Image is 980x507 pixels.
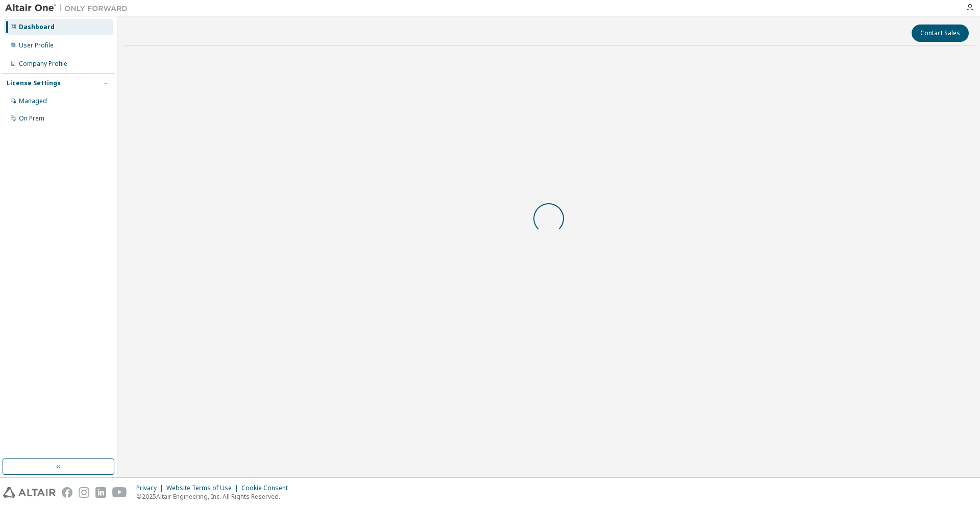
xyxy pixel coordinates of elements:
div: Cookie Consent [241,484,294,492]
p: © 2025 Altair Engineering, Inc. All Rights Reserved. [136,492,294,501]
img: instagram.svg [79,487,89,498]
div: User Profile [19,41,54,50]
img: facebook.svg [62,487,72,498]
div: License Settings [7,79,61,87]
img: youtube.svg [112,487,127,498]
img: Altair One [5,3,133,13]
div: Company Profile [19,60,67,68]
div: Dashboard [19,23,55,31]
img: altair_logo.svg [3,487,56,498]
div: On Prem [19,114,44,123]
div: Privacy [136,484,166,492]
img: linkedin.svg [95,487,106,498]
button: Contact Sales [912,25,969,42]
div: Website Terms of Use [166,484,241,492]
div: Managed [19,97,47,105]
